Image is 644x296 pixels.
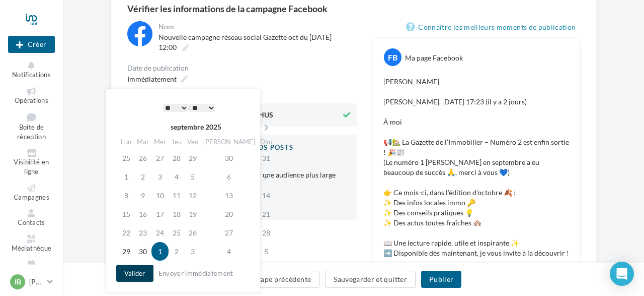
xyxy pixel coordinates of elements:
td: 4 [201,242,258,261]
th: Ven [185,135,201,149]
span: Campagnes [14,193,49,201]
td: 2 [134,167,151,186]
th: Mar [134,135,151,149]
a: IB [PERSON_NAME] [8,272,55,291]
td: 27 [201,223,258,242]
span: Boîte de réception [17,124,46,141]
td: 3 [151,167,169,186]
span: Visibilité en ligne [14,158,49,176]
td: 2 [169,242,185,261]
div: Date de publication [127,65,357,72]
td: 21 [258,205,275,223]
button: Étape précédente [246,271,320,288]
td: 10 [151,186,169,205]
span: Opérations [15,96,48,104]
td: 28 [258,223,275,242]
td: 1 [151,242,169,261]
span: Contacts [18,218,45,226]
td: 24 [151,223,169,242]
button: Envoyer immédiatement [154,267,237,279]
td: 29 [118,242,134,261]
td: 9 [134,186,151,205]
td: 25 [118,149,134,167]
td: 16 [134,205,151,223]
span: IB [15,277,21,287]
button: Valider [116,265,153,282]
td: 29 [185,149,201,167]
span: Notifications [12,71,51,79]
div: Open Intercom Messenger [610,262,634,286]
td: 14 [258,186,275,205]
td: 28 [169,149,185,167]
td: 27 [151,149,169,167]
div: Ma page Facebook [405,53,463,63]
td: 22 [118,223,134,242]
div: : [138,100,240,115]
td: 17 [151,205,169,223]
td: 5 [258,242,275,261]
td: 6 [201,167,258,186]
td: 12 [185,186,201,205]
td: 4 [169,167,185,186]
td: 8 [118,186,134,205]
button: Sauvegarder et quitter [325,271,416,288]
td: 31 [258,149,275,167]
td: 7 [258,167,275,186]
a: Médiathèque [8,233,55,255]
td: 3 [185,242,201,261]
p: [PERSON_NAME] [29,277,43,287]
th: Dim [258,135,275,149]
td: 25 [169,223,185,242]
div: Vérifier les informations de la campagne Facebook [127,4,580,13]
td: 20 [201,205,258,223]
td: 5 [185,167,201,186]
td: 30 [201,149,258,167]
td: 26 [185,223,201,242]
td: 19 [185,205,201,223]
a: Visibilité en ligne [8,147,55,177]
a: Calendrier [8,258,55,280]
th: Lun [118,135,134,149]
button: Publier [421,271,461,288]
button: Notifications [8,60,55,81]
a: Boîte de réception [8,110,55,143]
td: 15 [118,205,134,223]
th: Jeu [169,135,185,149]
td: 13 [201,186,258,205]
span: Nouvelle campagne réseau social Gazette oct du [DATE] 12:00 [158,33,332,51]
div: Nom [158,23,355,30]
td: 11 [169,186,185,205]
th: [PERSON_NAME] [201,135,258,149]
button: Créer [8,36,55,53]
a: Connaître les meilleurs moments de publication [406,21,580,33]
span: Immédiatement [127,75,177,83]
div: Nouvelle campagne [8,36,55,53]
a: Opérations [8,85,55,107]
td: 23 [134,223,151,242]
td: 1 [118,167,134,186]
td: 26 [134,149,151,167]
div: FB [384,48,401,66]
td: 18 [169,205,185,223]
th: septembre 2025 [134,120,258,135]
td: 30 [134,242,151,261]
th: Mer [151,135,169,149]
a: Contacts [8,207,55,229]
a: Campagnes [8,182,55,204]
span: Médiathèque [12,244,52,252]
